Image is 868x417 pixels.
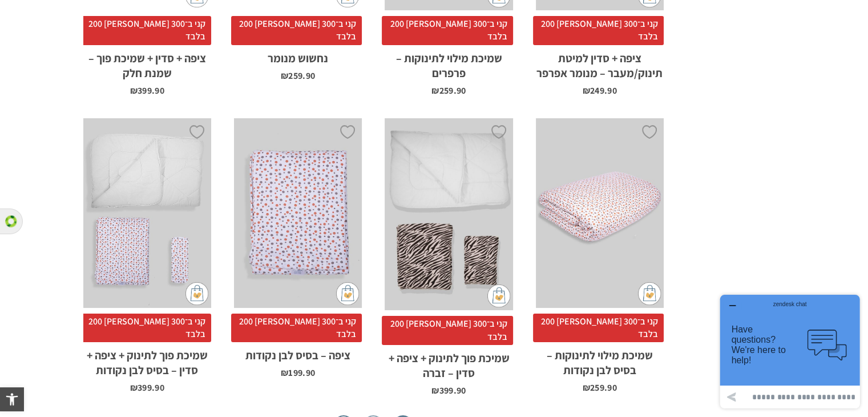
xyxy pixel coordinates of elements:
a: שמיכת פוך לתינוק + ציפה + סדין - בסיס לבן נקודות קני ב־300 [PERSON_NAME] 200 בלבדשמיכת פוך לתינוק... [83,118,211,393]
span: קני ב־300 [PERSON_NAME] 200 בלבד [231,314,362,343]
span: ₪ [281,70,288,82]
span: קני ב־300 [PERSON_NAME] 200 בלבד [231,16,362,45]
bdi: 259.90 [583,382,617,394]
span: ₪ [281,367,288,379]
a: ציפה - בסיס לבן נקודות קני ב־300 [PERSON_NAME] 200 בלבדציפה – בסיס לבן נקודות ₪199.90 [234,118,362,378]
h2: ציפה + סדין למיטת תינוק/מעבר – מנומר אפרפר [536,45,664,81]
iframe: פותח יישומון שאפשר לשוחח בו בצ'אט עם אחד הנציגים שלנו [716,290,864,413]
bdi: 249.90 [583,85,617,97]
span: ₪ [130,85,138,97]
h2: נחשוש מנומר [234,45,362,66]
span: קני ב־300 [PERSON_NAME] 200 בלבד [382,316,512,345]
h2: שמיכת מילוי לתינוקות – בסיס לבן נקודות [536,342,664,378]
a: שמיכת מילוי לתינוקות - בסיס לבן נקודות קני ב־300 [PERSON_NAME] 200 בלבדשמיכת מילוי לתינוקות – בסי... [536,118,664,393]
bdi: 399.90 [130,382,164,394]
bdi: 199.90 [281,367,315,379]
span: קני ב־300 [PERSON_NAME] 200 בלבד [80,314,211,343]
img: cat-mini-atc.png [336,282,359,305]
h2: שמיכת פוך לתינוק + ציפה + סדין – זברה [385,345,512,380]
img: cat-mini-atc.png [185,282,208,305]
bdi: 259.90 [281,70,315,82]
span: קני ב־300 [PERSON_NAME] 200 בלבד [533,16,664,45]
h2: שמיכת פוך לתינוק + ציפה + סדין – בסיס לבן נקודות [83,342,211,378]
img: cat-mini-atc.png [487,284,510,307]
bdi: 259.90 [431,85,466,97]
span: קני ב־300 [PERSON_NAME] 200 בלבד [533,314,664,343]
span: ₪ [431,384,439,396]
span: קני ב־300 [PERSON_NAME] 200 בלבד [80,16,211,45]
span: ₪ [583,382,590,394]
bdi: 399.90 [130,85,164,97]
img: cat-mini-atc.png [638,282,661,305]
h2: ציפה + סדין + שמיכת פוך – שמנת חלק [83,45,211,81]
h2: ציפה – בסיס לבן נקודות [234,342,362,363]
a: שמיכת פוך לתינוק + ציפה + סדין - זברה קני ב־300 [PERSON_NAME] 200 בלבדשמיכת פוך לתינוק + ציפה + ס... [385,118,512,395]
bdi: 399.90 [431,384,466,396]
span: ₪ [431,85,439,97]
h2: שמיכת מילוי לתינוקות – פרפרים [385,45,512,81]
span: ₪ [130,382,138,394]
span: קני ב־300 [PERSON_NAME] 200 בלבד [382,16,512,45]
span: ₪ [583,85,590,97]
